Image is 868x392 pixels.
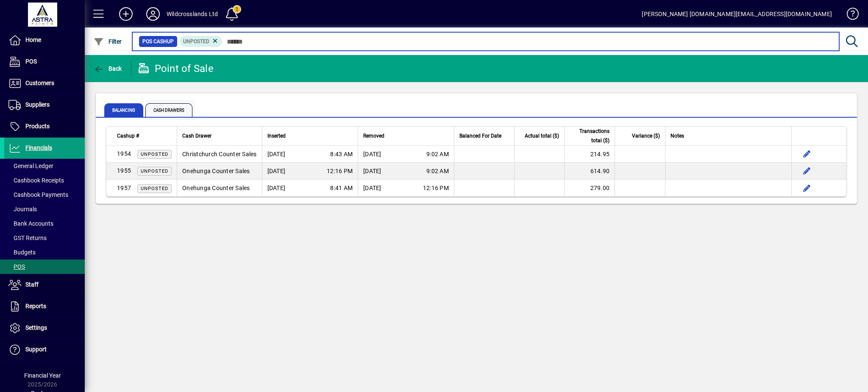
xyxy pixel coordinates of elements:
[112,6,139,22] button: Add
[4,296,85,317] a: Reports
[8,235,47,241] span: GST Returns
[327,167,353,175] span: 12:16 PM
[94,65,122,72] span: Back
[4,116,85,137] a: Products
[363,184,381,192] span: [DATE]
[363,150,381,158] span: [DATE]
[117,131,172,141] div: Cashup #
[24,372,61,379] span: Financial Year
[363,167,381,175] span: [DATE]
[141,168,168,174] span: Unposted
[92,61,124,76] button: Back
[564,163,615,179] td: 614.90
[25,58,37,65] span: POS
[800,181,814,195] button: Edit
[459,131,501,141] span: Balanced For Date
[423,184,449,192] span: 12:16 PM
[145,103,192,117] span: Cash Drawers
[8,249,36,256] span: Budgets
[267,167,286,175] span: [DATE]
[4,30,85,51] a: Home
[182,167,257,175] div: Onehunga Counter Sales
[138,62,214,75] div: Point of Sale
[8,191,68,198] span: Cashbook Payments
[363,131,384,141] span: Removed
[4,202,85,216] a: Journals
[182,150,257,158] div: Christchurch Counter Sales
[141,186,168,191] span: Unposted
[180,36,223,47] mat-chip: Status: Unposted
[117,166,172,175] div: 1955
[800,164,814,178] button: Edit
[8,163,53,169] span: General Ledger
[25,324,47,331] span: Settings
[459,131,509,141] div: Balanced For Date
[182,131,257,141] div: Cash Drawer
[8,220,53,227] span: Bank Accounts
[4,159,85,173] a: General Ledger
[94,38,122,45] span: Filter
[167,7,218,21] div: Wildcrosslands Ltd
[142,37,174,46] span: POS Cashup
[670,131,684,141] span: Notes
[139,6,167,22] button: Profile
[4,339,85,360] a: Support
[525,131,559,141] span: Actual total ($)
[25,281,39,288] span: Staff
[632,131,660,141] span: Variance ($)
[25,123,50,130] span: Products
[25,80,54,86] span: Customers
[267,184,286,192] span: [DATE]
[117,149,172,158] div: 1954
[104,103,143,117] span: Balancing
[117,184,172,193] div: 1957
[840,2,857,29] a: Knowledge Base
[426,167,449,175] span: 9:02 AM
[117,131,139,141] span: Cashup #
[4,231,85,245] a: GST Returns
[141,152,168,157] span: Unposted
[4,73,85,94] a: Customers
[4,216,85,231] a: Bank Accounts
[25,36,41,43] span: Home
[92,34,124,49] button: Filter
[183,39,209,44] span: Unposted
[8,177,64,184] span: Cashbook Receipts
[4,317,85,339] a: Settings
[4,188,85,202] a: Cashbook Payments
[85,61,131,76] app-page-header-button: Back
[25,144,52,151] span: Financials
[642,7,832,21] div: [PERSON_NAME] [DOMAIN_NAME][EMAIL_ADDRESS][DOMAIN_NAME]
[4,274,85,295] a: Staff
[25,346,47,353] span: Support
[330,184,353,192] span: 8:41 AM
[564,179,615,196] td: 279.00
[4,173,85,188] a: Cashbook Receipts
[4,94,85,116] a: Suppliers
[4,51,85,72] a: POS
[426,150,449,158] span: 9:02 AM
[25,303,46,309] span: Reports
[25,101,50,108] span: Suppliers
[182,184,257,192] div: Onehunga Counter Sales
[4,259,85,274] a: POS
[8,206,37,213] span: Journals
[800,147,814,161] button: Edit
[570,127,609,145] span: Transactions total ($)
[330,150,353,158] span: 8:43 AM
[8,263,25,270] span: POS
[182,131,211,141] span: Cash Drawer
[267,150,286,158] span: [DATE]
[564,146,615,163] td: 214.95
[267,131,286,141] span: Inserted
[4,245,85,259] a: Budgets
